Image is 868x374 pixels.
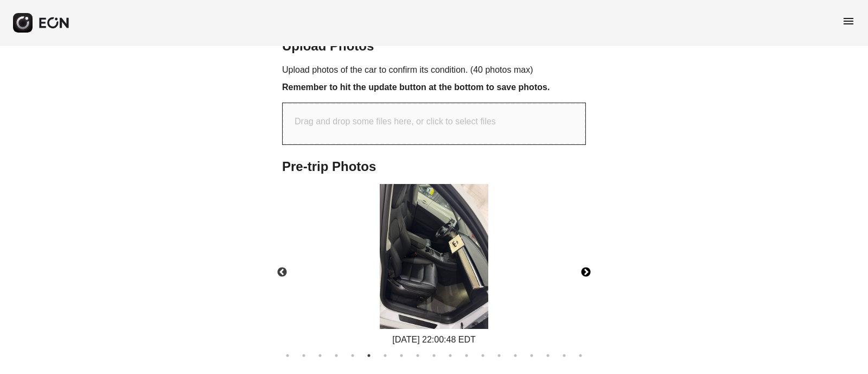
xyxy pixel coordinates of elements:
button: 1 [282,350,293,361]
button: 11 [445,350,456,361]
button: 13 [477,350,488,361]
h2: Upload Photos [282,37,586,55]
h3: Remember to hit the update button at the bottom to save photos. [282,81,586,94]
button: 8 [396,350,407,361]
h2: Pre-trip Photos [282,158,586,175]
button: 19 [575,350,586,361]
button: 3 [315,350,325,361]
button: Previous [263,253,301,291]
button: 2 [298,350,309,361]
button: 6 [363,350,374,361]
button: 4 [331,350,342,361]
button: 7 [380,350,391,361]
button: 16 [526,350,537,361]
button: 15 [510,350,521,361]
button: Next [567,253,605,291]
img: https://fastfleet.me/rails/active_storage/blobs/redirect/eyJfcmFpbHMiOnsibWVzc2FnZSI6IkJBaHBBejRz... [380,184,488,329]
button: 10 [429,350,439,361]
p: Drag and drop some files here, or click to select files [295,115,496,128]
button: 12 [461,350,472,361]
p: Upload photos of the car to confirm its condition. (40 photos max) [282,64,586,77]
button: 14 [494,350,505,361]
button: 17 [542,350,553,361]
button: 18 [559,350,570,361]
button: 9 [412,350,423,361]
button: 5 [347,350,358,361]
div: [DATE] 22:00:48 EDT [380,333,488,346]
span: menu [842,15,855,28]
